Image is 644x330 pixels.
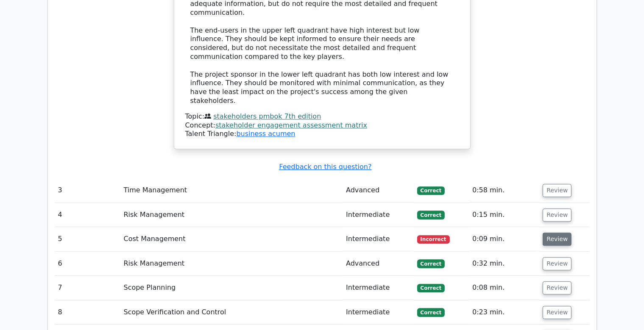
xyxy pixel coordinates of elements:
span: Correct [417,211,445,219]
td: 0:08 min. [469,276,539,300]
div: Talent Triangle: [185,112,459,139]
span: Correct [417,259,445,268]
td: Intermediate [343,276,414,300]
td: Risk Management [120,203,343,227]
button: Review [543,208,572,222]
button: Review [543,306,572,319]
td: 8 [55,300,120,324]
td: Intermediate [343,203,414,227]
button: Review [543,257,572,270]
td: 0:23 min. [469,300,539,324]
span: Correct [417,284,445,292]
td: 4 [55,203,120,227]
button: Review [543,233,572,246]
button: Review [543,281,572,294]
td: Cost Management [120,227,343,251]
a: business acumen [236,130,295,138]
a: stakeholders pmbok 7th edition [213,112,321,120]
a: stakeholder engagement assessment matrix [215,121,367,129]
div: Concept: [185,121,459,130]
span: Incorrect [417,235,450,244]
td: Advanced [343,178,414,202]
td: 7 [55,276,120,300]
td: Advanced [343,252,414,276]
td: 0:58 min. [469,178,539,202]
span: Correct [417,186,445,195]
td: 3 [55,178,120,202]
td: Intermediate [343,300,414,324]
td: 5 [55,227,120,251]
div: Topic: [185,112,459,121]
td: Risk Management [120,252,343,276]
span: Correct [417,308,445,316]
td: Scope Verification and Control [120,300,343,324]
td: 0:09 min. [469,227,539,251]
td: Intermediate [343,227,414,251]
td: 0:15 min. [469,203,539,227]
td: 0:32 min. [469,252,539,276]
td: Time Management [120,178,343,202]
button: Review [543,184,572,197]
td: 6 [55,252,120,276]
td: Scope Planning [120,276,343,300]
a: Feedback on this question? [279,163,371,171]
